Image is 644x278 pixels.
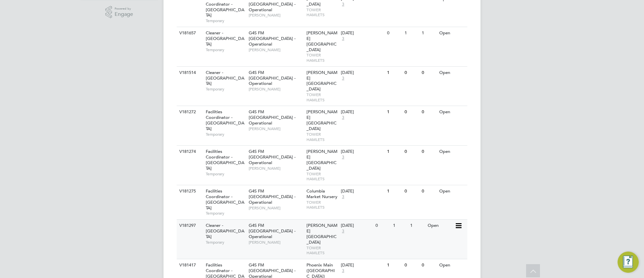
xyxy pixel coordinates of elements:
[391,220,409,232] div: 1
[249,126,303,131] span: [PERSON_NAME]
[426,220,455,232] div: Open
[420,259,437,271] div: 0
[420,67,437,79] div: 0
[341,223,372,228] div: [DATE]
[341,194,345,200] span: 3
[341,149,384,155] div: [DATE]
[374,220,391,232] div: 0
[206,149,244,171] span: Facilities Coordinator - [GEOGRAPHIC_DATA]
[341,30,384,36] div: [DATE]
[403,146,420,158] div: 0
[438,67,466,79] div: Open
[341,76,345,81] span: 3
[249,70,296,87] span: G4S FM [GEOGRAPHIC_DATA] - Operational
[249,47,303,52] span: [PERSON_NAME]
[206,70,244,87] span: Cleaner - [GEOGRAPHIC_DATA]
[438,146,466,158] div: Open
[249,13,303,18] span: [PERSON_NAME]
[420,146,437,158] div: 0
[341,109,384,115] div: [DATE]
[403,67,420,79] div: 0
[420,106,437,118] div: 0
[403,27,420,39] div: 1
[306,92,338,102] span: TOWER HAMLETS
[385,106,403,118] div: 1
[206,240,245,245] span: Temporary
[341,228,345,234] span: 3
[385,185,403,197] div: 1
[249,87,303,92] span: [PERSON_NAME]
[341,115,345,121] span: 3
[249,188,296,205] span: G4S FM [GEOGRAPHIC_DATA] - Operational
[403,259,420,271] div: 0
[249,240,303,245] span: [PERSON_NAME]
[306,30,338,52] span: [PERSON_NAME][GEOGRAPHIC_DATA]
[618,252,639,273] button: Engage Resource Center
[409,220,426,232] div: 1
[206,211,245,216] span: Temporary
[178,146,201,158] div: V181274
[403,185,420,197] div: 0
[206,188,244,211] span: Facilities Coordinator - [GEOGRAPHIC_DATA]
[249,166,303,171] span: [PERSON_NAME]
[178,220,201,232] div: V181297
[385,259,403,271] div: 1
[178,185,201,197] div: V181275
[306,223,338,245] span: [PERSON_NAME][GEOGRAPHIC_DATA]
[206,109,244,131] span: Facilities Coordinator - [GEOGRAPHIC_DATA]
[341,189,384,194] div: [DATE]
[341,268,345,274] span: 3
[206,223,244,239] span: Cleaner - [GEOGRAPHIC_DATA]
[306,188,338,199] span: Columbia Market Nursery
[341,70,384,76] div: [DATE]
[403,106,420,118] div: 0
[385,146,403,158] div: 1
[249,205,303,211] span: [PERSON_NAME]
[206,171,245,177] span: Temporary
[420,185,437,197] div: 0
[206,47,245,52] span: Temporary
[438,185,466,197] div: Open
[341,2,345,7] span: 3
[115,12,133,17] span: Engage
[249,149,296,165] span: G4S FM [GEOGRAPHIC_DATA] - Operational
[306,7,338,17] span: TOWER HAMLETS
[249,30,296,47] span: G4S FM [GEOGRAPHIC_DATA] - Operational
[438,106,466,118] div: Open
[438,259,466,271] div: Open
[306,171,338,182] span: TOWER HAMLETS
[341,36,345,42] span: 3
[306,200,338,210] span: TOWER HAMLETS
[385,67,403,79] div: 1
[306,52,338,63] span: TOWER HAMLETS
[115,6,133,12] span: Powered by
[249,109,296,126] span: G4S FM [GEOGRAPHIC_DATA] - Operational
[385,27,403,39] div: 0
[306,70,338,92] span: [PERSON_NAME][GEOGRAPHIC_DATA]
[306,109,338,131] span: [PERSON_NAME][GEOGRAPHIC_DATA]
[306,149,338,171] span: [PERSON_NAME][GEOGRAPHIC_DATA]
[341,155,345,160] span: 3
[206,18,245,23] span: Temporary
[249,223,296,239] span: G4S FM [GEOGRAPHIC_DATA] - Operational
[178,67,201,79] div: V181514
[306,132,338,142] span: TOWER HAMLETS
[178,27,201,39] div: V181657
[178,106,201,118] div: V181272
[206,30,244,47] span: Cleaner - [GEOGRAPHIC_DATA]
[206,132,245,137] span: Temporary
[206,87,245,92] span: Temporary
[178,259,201,271] div: V181417
[420,27,437,39] div: 1
[306,245,338,256] span: TOWER HAMLETS
[105,6,133,18] a: Powered byEngage
[438,27,466,39] div: Open
[341,262,384,268] div: [DATE]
